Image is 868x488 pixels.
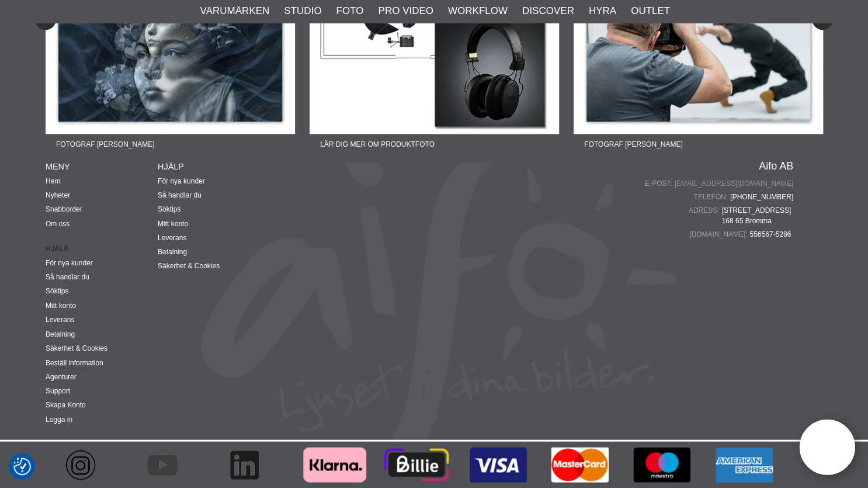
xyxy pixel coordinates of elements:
a: Outlet [631,4,670,19]
span: 556567-5286 [749,229,793,240]
a: Så handlar du [46,273,89,281]
a: Aifo - Linkedin [209,441,291,488]
img: Visa [466,441,530,488]
span: Fotograf [PERSON_NAME] [574,134,693,155]
a: Aifo AB [759,161,793,171]
a: Säkerhet & Cookies [158,262,220,270]
a: Beställ information [46,358,103,366]
span: [STREET_ADDRESS] 168 65 Bromma [721,205,793,226]
a: Foto [336,4,363,19]
img: Klarna [303,441,367,488]
a: Om oss [46,220,70,228]
img: Revisit consent button [13,458,31,475]
img: American Express [711,441,776,488]
span: [DOMAIN_NAME]: [689,229,749,240]
img: MasterCard [548,441,612,488]
a: Pro Video [378,4,433,19]
img: Aifo - Linkedin [227,441,262,488]
a: Agenturer [46,372,77,380]
a: Discover [522,4,574,19]
a: Leverans [46,316,74,324]
img: Billie [384,441,449,488]
img: Aifo - YouTube [145,441,180,488]
a: Betalning [158,248,187,256]
a: Söktips [46,287,68,295]
a: Workflow [448,4,508,19]
a: För nya kunder [158,177,205,185]
a: Så handlar du [158,191,202,199]
a: Studio [284,4,321,19]
span: Adress: [689,205,722,216]
a: Aifo - Instagram [46,441,127,488]
span: E-post: [645,178,675,189]
a: Aifo - YouTube [127,441,209,488]
a: Mitt konto [46,302,76,310]
h4: Hjälp [158,161,270,172]
a: [EMAIL_ADDRESS][DOMAIN_NAME] [675,178,793,189]
a: Mitt konto [158,220,188,228]
a: Support [46,386,70,394]
a: Skapa Konto [46,400,86,409]
a: Nyheter [46,191,70,199]
a: Söktips [158,205,180,213]
img: Aifo - Instagram [63,441,98,488]
a: Leverans [158,234,186,242]
a: Säkerhet & Cookies [46,344,107,352]
span: Telefon: [693,192,730,202]
img: Maestro [630,441,694,488]
a: Betalning [46,330,75,338]
a: För nya kunder [46,259,93,267]
a: Snabborder [46,205,82,213]
a: Logga in [46,415,72,423]
span: Lär dig mer om produktfoto [310,134,445,155]
a: Hem [46,177,60,185]
span: Fotograf [PERSON_NAME] [46,134,165,155]
button: Samtyckesinställningar [13,456,31,477]
h4: Meny [46,161,158,172]
a: [PHONE_NUMBER] [730,192,793,202]
a: Varumärken [200,4,270,19]
strong: Hjälp [46,244,158,254]
a: Hyra [589,4,616,19]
